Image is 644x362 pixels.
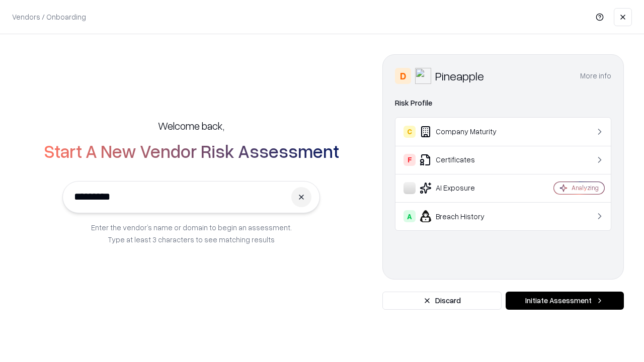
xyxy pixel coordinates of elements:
[395,68,411,84] div: D
[158,119,224,133] h5: Welcome back,
[404,126,416,138] div: C
[404,154,524,166] div: Certificates
[404,126,524,138] div: Company Maturity
[395,97,611,109] div: Risk Profile
[44,141,339,161] h2: Start A New Vendor Risk Assessment
[435,68,484,84] div: Pineapple
[572,184,599,192] div: Analyzing
[580,67,611,85] button: More info
[382,292,502,310] button: Discard
[415,68,431,84] img: Pineapple
[404,210,416,222] div: A
[404,182,524,194] div: AI Exposure
[404,210,524,222] div: Breach History
[506,292,624,310] button: Initiate Assessment
[91,221,292,245] p: Enter the vendor’s name or domain to begin an assessment. Type at least 3 characters to see match...
[404,154,416,166] div: F
[12,12,86,22] p: Vendors / Onboarding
